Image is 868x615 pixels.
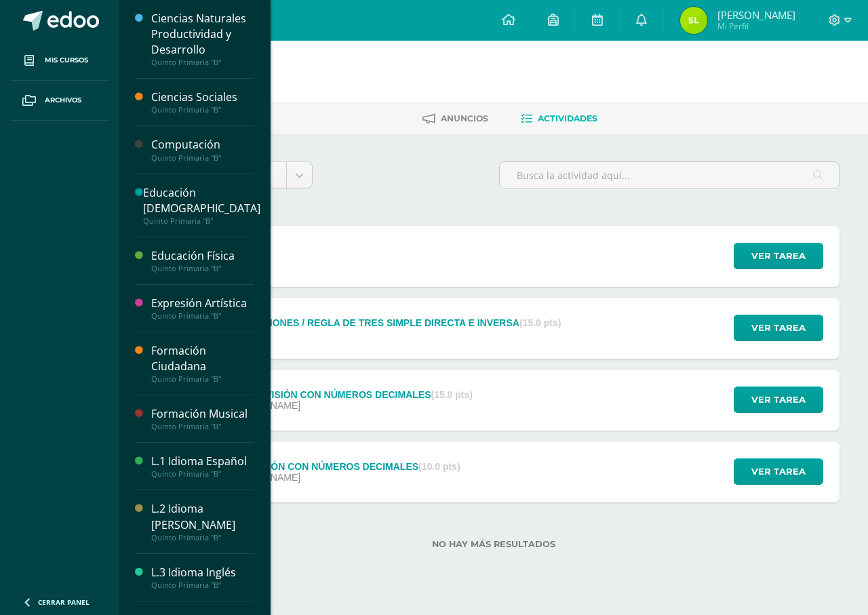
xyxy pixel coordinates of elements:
span: [PERSON_NAME] [717,8,795,22]
strong: (10.0 pts) [418,461,460,472]
input: Busca la actividad aquí... [500,162,839,189]
a: Expresión ArtísticaQuinto Primaria "B" [151,296,254,321]
span: Ver tarea [751,243,806,269]
div: L.2 Idioma [PERSON_NAME] [151,501,254,532]
div: Quinto Primaria "B" [151,469,254,479]
a: Mis cursos [11,41,108,81]
a: Educación [DEMOGRAPHIC_DATA]Quinto Primaria "B" [143,185,260,226]
a: Formación CiudadanaQuinto Primaria "B" [151,343,254,384]
button: Ver tarea [734,458,823,485]
span: Cerrar panel [38,597,90,607]
div: Educación Física [151,248,254,264]
div: L.3 Idioma Inglés [151,565,254,580]
a: L.2 Idioma [PERSON_NAME]Quinto Primaria "B" [151,501,254,542]
div: Quinto Primaria "B" [151,580,254,590]
div: MULTIPLICACIÓN Y DIVISIÓN CON NÚMEROS DECIMALES [164,389,473,400]
div: Quinto Primaria "B" [151,105,254,115]
span: Ver tarea [751,315,806,340]
button: Ver tarea [734,315,823,341]
a: Actividades [521,108,597,130]
a: L.3 Idioma InglésQuinto Primaria "B" [151,565,254,590]
div: Expresión Artística [151,296,254,311]
div: Ciencias Naturales Productividad y Desarrollo [151,11,254,58]
span: Mi Perfil [717,20,795,32]
div: Quinto Primaria "B" [151,311,254,321]
div: ADICIÓN Y SUSTRACCIÓN CON NÚMEROS DECIMALES [164,461,460,472]
strong: (15.0 pts) [431,389,472,400]
div: Quinto Primaria "B" [151,264,254,273]
label: No hay más resultados [148,539,840,549]
span: Anuncios [441,113,488,123]
div: Quinto Primaria "B" [143,216,260,226]
div: L.1 Idioma Español [151,454,254,469]
div: Formación Musical [151,406,254,422]
a: L.1 Idioma EspañolQuinto Primaria "B" [151,454,254,479]
button: Ver tarea [734,243,823,269]
div: Quinto Primaria "B" [151,153,254,163]
div: Computación [151,137,254,153]
div: Ciencias Sociales [151,90,254,105]
div: Educación [DEMOGRAPHIC_DATA] [143,185,260,216]
span: Ver tarea [751,459,806,484]
span: Ver tarea [751,387,806,412]
a: Ciencias Naturales Productividad y DesarrolloQuinto Primaria "B" [151,11,254,67]
strong: (15.0 pts) [519,317,561,328]
a: Educación FísicaQuinto Primaria "B" [151,248,254,273]
div: Quinto Primaria "B" [151,58,254,67]
div: Quinto Primaria "B" [151,374,254,384]
a: Ciencias SocialesQuinto Primaria "B" [151,90,254,115]
span: Mis cursos [45,55,88,66]
button: Ver tarea [734,386,823,413]
span: Actividades [538,113,597,123]
div: Formación Ciudadana [151,343,254,374]
a: Archivos [11,81,108,121]
a: Anuncios [422,108,488,130]
div: RAZONES Y PROPORCIONES / REGLA DE TRES SIMPLE DIRECTA E INVERSA [164,317,561,328]
a: Formación MusicalQuinto Primaria "B" [151,406,254,431]
div: Quinto Primaria "B" [151,533,254,542]
div: Quinto Primaria "B" [151,422,254,431]
span: Archivos [45,95,81,106]
a: ComputaciónQuinto Primaria "B" [151,137,254,162]
img: 33177dedb9c015e9fb844d0f067e2225.png [680,7,707,34]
